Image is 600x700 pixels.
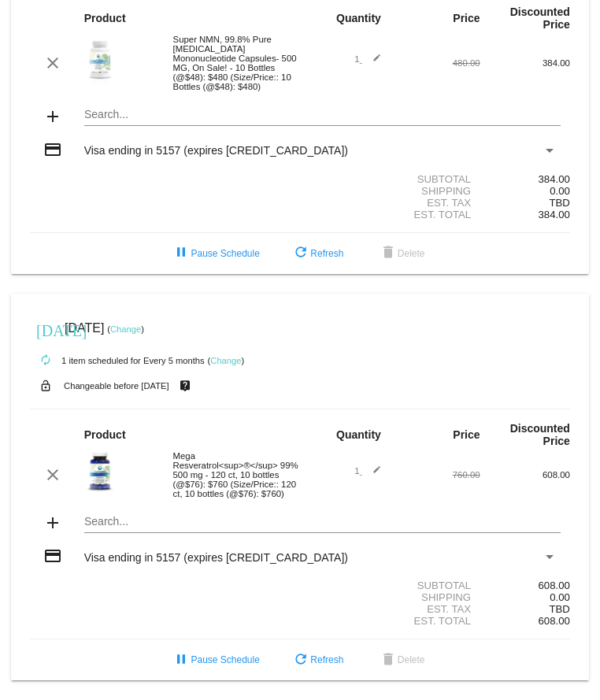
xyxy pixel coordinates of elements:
[159,239,272,268] button: Pause Schedule
[480,58,570,68] div: 384.00
[84,144,348,157] span: Visa ending in 5157 (expires [CREDIT_CARD_DATA])
[43,54,62,72] mat-icon: clear
[480,580,570,591] div: 608.00
[36,376,55,396] mat-icon: lock_open
[300,209,480,220] div: Est. Total
[300,185,480,197] div: Shipping
[379,248,425,259] span: Delete
[291,651,310,670] mat-icon: refresh
[159,646,272,674] button: Pause Schedule
[279,239,356,268] button: Refresh
[379,651,398,670] mat-icon: delete
[84,452,116,496] img: MEGA-500-BOTTLE-NEW.jpg
[176,376,194,396] mat-icon: live_help
[291,244,310,263] mat-icon: refresh
[84,12,126,24] strong: Product
[480,470,570,480] div: 608.00
[300,615,480,627] div: Est. Total
[107,324,144,334] small: ( )
[379,654,425,665] span: Delete
[366,239,438,268] button: Delete
[210,356,241,365] a: Change
[549,197,569,209] span: TBD
[549,603,569,615] span: TBD
[453,12,480,24] strong: Price
[362,465,381,484] mat-icon: edit
[390,58,480,68] div: 480.00
[300,603,480,615] div: Est. Tax
[366,646,438,674] button: Delete
[300,197,480,209] div: Est. Tax
[84,109,561,121] input: Search...
[43,140,62,159] mat-icon: credit_card
[300,580,480,591] div: Subtotal
[480,173,570,185] div: 384.00
[43,513,62,532] mat-icon: add
[291,248,343,259] span: Refresh
[354,466,381,476] span: 1
[291,654,343,665] span: Refresh
[84,144,557,157] mat-select: Payment Method
[354,54,381,64] span: 1
[172,244,191,263] mat-icon: pause
[84,516,561,528] input: Search...
[510,422,570,447] strong: Discounted Price
[84,428,126,441] strong: Product
[208,356,245,365] small: ( )
[110,324,141,334] a: Change
[172,651,191,670] mat-icon: pause
[336,428,381,441] strong: Quantity
[550,185,570,197] span: 0.00
[36,351,55,370] mat-icon: autorenew
[43,465,62,484] mat-icon: clear
[539,615,570,627] span: 608.00
[84,40,116,84] img: NMN-capsules-bottle-image.jpeg
[84,551,348,564] span: Visa ending in 5157 (expires [CREDIT_CARD_DATA])
[379,244,398,263] mat-icon: delete
[300,173,480,185] div: Subtotal
[165,35,300,91] div: Super NMN, 99.8% Pure [MEDICAL_DATA] Mononucleotide Capsules- 500 MG, On Sale! - 10 Bottles (@$48...
[165,451,300,498] div: Mega Resveratrol<sup>®</sup> 99% 500 mg - 120 ct, 10 bottles (@$76): $760 (Size/Price:: 120 ct, 1...
[84,551,557,564] mat-select: Payment Method
[43,546,62,565] mat-icon: credit_card
[36,320,55,339] mat-icon: [DATE]
[43,107,62,126] mat-icon: add
[362,54,381,72] mat-icon: edit
[30,356,205,365] small: 1 item scheduled for Every 5 months
[336,12,381,24] strong: Quantity
[172,654,259,665] span: Pause Schedule
[390,470,480,480] div: 760.00
[539,209,570,220] span: 384.00
[550,591,570,603] span: 0.00
[300,591,480,603] div: Shipping
[510,6,570,31] strong: Discounted Price
[453,428,480,441] strong: Price
[64,381,169,391] small: Changeable before [DATE]
[172,248,259,259] span: Pause Schedule
[279,646,356,674] button: Refresh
